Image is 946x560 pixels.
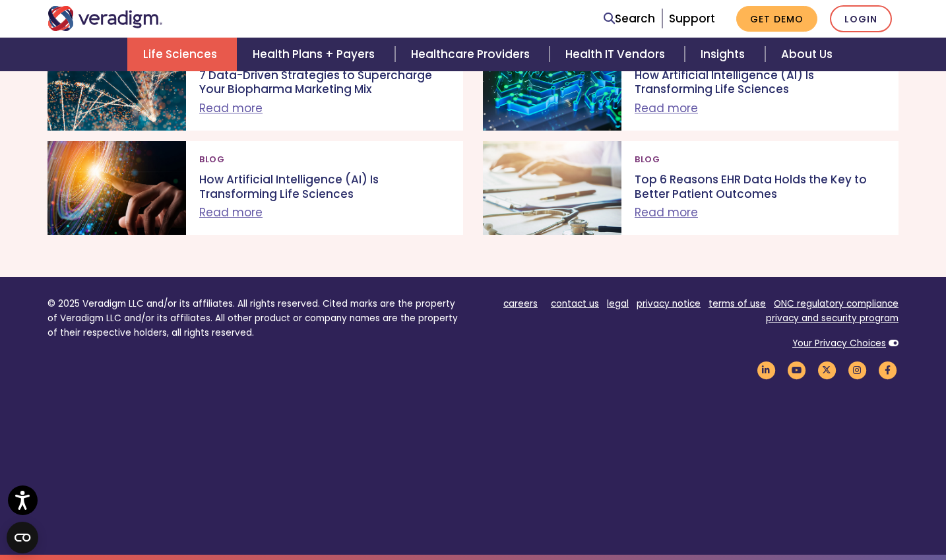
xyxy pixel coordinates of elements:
p: © 2025 Veradigm LLC and/or its affiliates. All rights reserved. Cited marks are the property of V... [47,297,463,340]
a: Read more [635,100,698,116]
span: Blog [199,149,225,170]
a: Veradigm Twitter Link [815,363,838,376]
p: Top 6 Reasons EHR Data Holds the Key to Better Patient Outcomes [635,173,885,201]
a: privacy and security program [766,312,899,325]
a: Get Demo [736,6,817,32]
a: Health Plans + Payers [237,38,394,71]
a: Health IT Vendors [550,38,685,71]
p: How Artificial Intelligence (AI) Is Transforming Life Sciences [635,69,885,97]
p: How Artificial Intelligence (AI) Is Transforming Life Sciences [199,173,450,201]
a: legal [607,297,629,310]
a: About Us [765,38,848,71]
button: Open CMP widget [7,522,38,553]
a: contact us [551,297,599,310]
a: Veradigm LinkedIn Link [755,363,777,376]
a: Search [604,10,655,28]
iframe: Drift Chat Widget [693,465,930,544]
a: Insights [685,38,765,71]
a: Read more [635,204,698,220]
span: Blog [635,149,660,170]
a: Veradigm Instagram Link [846,363,868,376]
a: Veradigm YouTube Link [785,363,807,376]
a: Life Sciences [127,38,237,71]
a: careers [503,297,538,310]
a: Your Privacy Choices [792,337,886,350]
a: privacy notice [637,297,701,310]
a: terms of use [709,297,766,310]
a: Healthcare Providers [395,38,550,71]
a: Read more [199,204,263,220]
a: Support [669,11,715,26]
a: Read more [199,100,263,116]
img: Veradigm logo [47,6,163,31]
p: 7 Data-Driven Strategies to Supercharge Your Biopharma Marketing Mix [199,69,450,97]
a: Veradigm Facebook Link [876,363,899,376]
a: ONC regulatory compliance [774,297,899,310]
a: Login [830,5,892,32]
